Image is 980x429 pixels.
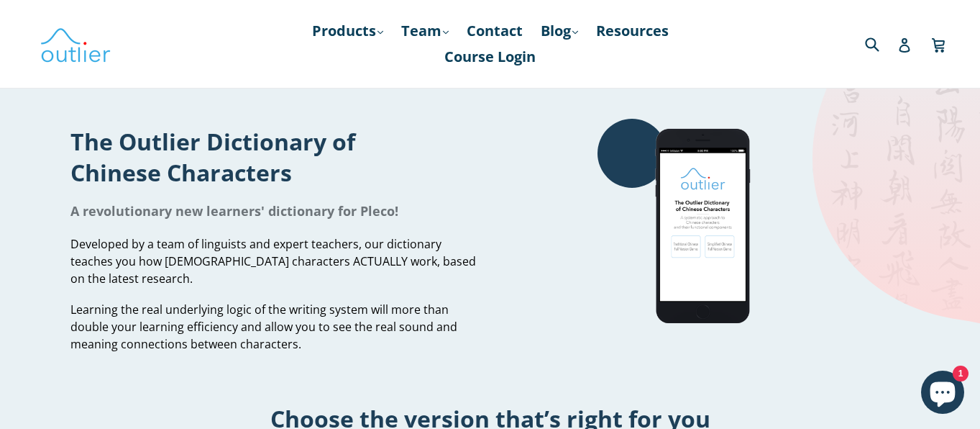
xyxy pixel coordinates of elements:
[459,18,530,44] a: Contact
[437,44,543,70] a: Course Login
[394,18,456,44] a: Team
[40,23,111,65] img: Outlier Linguistics
[70,236,476,286] span: Developed by a team of linguists and expert teachers, our dictionary teaches you how [DEMOGRAPHIC...
[861,29,901,58] input: Search
[533,18,585,44] a: Blog
[917,371,968,417] inbox-online-store-chat: Shopify online store chat
[70,202,480,220] h1: A revolutionary new learners' dictionary for Pleco!
[70,126,480,188] h1: The Outlier Dictionary of Chinese Characters
[70,302,457,352] span: Learning the real underlying logic of the writing system will more than double your learning effi...
[305,18,390,44] a: Products
[589,18,676,44] a: Resources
